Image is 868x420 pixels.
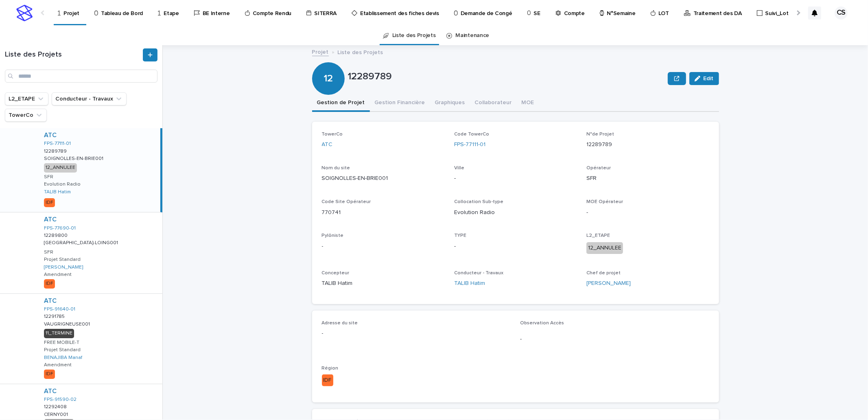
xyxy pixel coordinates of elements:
div: IDF [44,198,55,207]
a: ATC [44,297,57,305]
button: Collaborateur [470,95,517,112]
a: ATC [44,216,57,223]
input: Search [5,70,157,83]
span: Pylôniste [322,233,344,238]
a: FPS-77111-01 [44,141,71,147]
p: 12292408 [44,402,68,410]
span: Nom du site [322,166,350,171]
button: MOE [517,95,539,112]
p: 12289789 [348,71,665,83]
p: 12289789 [44,147,68,154]
span: Edit [704,76,714,81]
a: FPS-91590-02 [44,397,77,402]
p: SOIGNOLLES-EN-BRIE001 [44,154,105,162]
p: SFR [586,174,709,183]
p: Liste des Projets [338,47,383,56]
a: FPS-77111-01 [454,140,485,149]
p: Amendment [44,272,72,278]
p: Evolution Radio [454,208,577,217]
p: - [454,174,577,183]
p: SOIGNOLLES-EN-BRIE001 [322,174,444,183]
a: BENAJIBA Manaf [44,355,82,361]
div: 11_TERMINE [44,329,74,338]
a: TALIB Hatim [44,189,71,195]
span: Chef de projet [586,271,621,276]
span: Conducteur - Travaux [454,271,503,276]
p: TALIB Hatim [322,279,444,288]
div: IDF [322,374,333,386]
a: TALIB Hatim [454,279,485,288]
span: Observation Accès [520,321,564,326]
a: FPS-91640-01 [44,306,75,312]
a: Maintenance [456,26,490,45]
p: Projet Standard [44,257,81,262]
p: 12289800 [44,231,69,238]
button: Gestion de Projet [312,95,370,112]
p: - [322,329,511,338]
div: 12_ANNULEE [586,242,623,254]
div: IDF [44,279,55,288]
p: 12291785 [44,312,66,319]
p: - [586,208,709,217]
p: - [454,242,577,251]
span: Ville [454,166,464,171]
span: N°de Projet [586,132,614,137]
a: FPS-77690-01 [44,225,76,231]
button: TowerCo [5,109,47,122]
span: L2_ETAPE [586,233,610,238]
div: 12_ANNULEE [44,163,77,172]
p: - [322,242,444,251]
button: Graphiques [430,95,470,112]
h1: Liste des Projets [5,50,141,59]
p: SFR [44,249,53,255]
p: Projet Standard [44,347,81,353]
button: Edit [689,72,719,85]
button: Conducteur - Travaux [52,92,127,105]
span: TYPE [454,233,466,238]
a: ATC [44,387,57,395]
p: 770741 [322,208,444,217]
p: SFR [44,174,53,180]
a: [PERSON_NAME] [586,279,631,288]
p: 12289789 [586,140,709,149]
a: Projet [312,47,329,56]
p: Evolution Radio [44,182,81,187]
div: IDF [44,370,55,378]
p: CERNY001 [44,410,70,418]
button: Gestion Financière [370,95,430,112]
button: L2_ETAPE [5,92,48,105]
p: VAUGRIGNEUSE001 [44,320,92,327]
a: [PERSON_NAME] [44,265,83,270]
p: FREE MOBILE-T [44,340,79,346]
a: ATC [322,140,333,149]
img: stacker-logo-s-only.png [16,5,33,21]
div: CS [835,7,848,20]
a: Liste des Projets [392,26,436,45]
span: TowerCo [322,132,343,137]
span: MOE Opérateur [586,199,623,204]
span: Région [322,366,339,371]
span: Collocation Sub-type [454,199,503,204]
div: 12 [312,40,345,84]
p: Amendment [44,362,72,368]
span: Opérateur [586,166,611,171]
p: [GEOGRAPHIC_DATA]-LOING001 [44,238,120,246]
span: Code Site Opérateur [322,199,371,204]
span: Concepteur [322,271,350,276]
a: ATC [44,131,57,139]
span: Code TowerCo [454,132,489,137]
span: Adresse du site [322,321,358,326]
p: - [520,335,709,343]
